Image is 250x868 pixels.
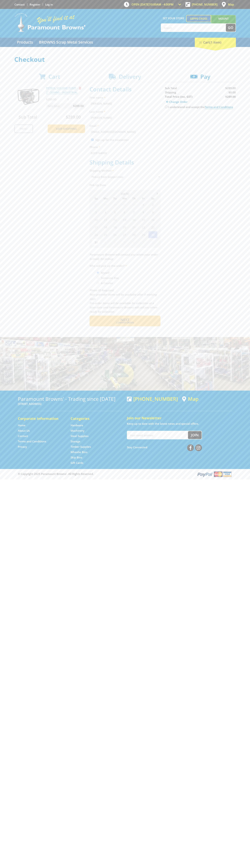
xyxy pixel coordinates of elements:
a: Go to the BROWNS Scrap Metal Services page [36,38,96,47]
a: Go to the About Us page [18,429,30,433]
a: Go to the Home page [18,423,26,427]
span: 10:00am - 4:00pm [149,3,174,6]
strong: Total Price (inc. GST) [165,95,192,98]
a: Go to the Terms and Conditions page [18,440,46,443]
a: Go to the Steel Supplies page [71,434,88,438]
div: ® Copyright 2025 Paramount Browns'. All Rights Reserved. [14,471,236,477]
a: Change Order [165,99,189,105]
input: Search [161,24,226,32]
a: Go to the Hardware page [71,423,83,427]
h3: Paramount Browns' - Trading since [DATE] [18,396,123,402]
span: Shipping [165,91,176,94]
a: Go to the Contact page [14,3,25,6]
a: Go to the registration page [30,3,40,6]
img: PayPal, Mastercard, Visa accepted [197,471,232,477]
a: Go to the Contact page [18,434,28,438]
span: $0.00 [229,91,236,94]
span: Change Order [169,100,187,104]
a: Log in [45,3,53,6]
a: Go to the Privacy page [18,445,27,449]
h5: Corporate Information [18,416,63,421]
input: Your email address [127,431,188,439]
h5: Categories [71,416,116,421]
span: OPEN [DATE] [132,3,174,6]
a: Go to the Storage page [71,440,80,443]
span: (1 item) [210,40,221,44]
a: Go to the Products page [14,38,36,47]
a: View a map of Gepps Cross location [182,396,199,402]
span: Set your store [161,15,186,21]
img: Paramount Browns' [14,13,86,32]
h1: Checkout [14,56,236,63]
a: Gepps Cross [186,15,211,22]
div: Cart [195,38,236,47]
p: [STREET_ADDRESS] [18,402,123,406]
a: Go to the Machinery page [71,429,84,433]
p: Keep up to date with the latest news and special offers. [127,421,232,426]
button: Join [188,431,202,439]
h5: Join our Newsletter [127,416,232,421]
button: Go [226,24,236,32]
a: Go to the Skip Bins page [71,456,82,459]
input: Please accept the terms and conditions. [165,106,167,108]
span: $289.00 [225,86,236,90]
a: Mount [PERSON_NAME] [211,15,236,29]
span: Pay [200,73,210,80]
div: [PHONE_NUMBER] [127,396,178,402]
a: Go to the Timber Supplies page [71,445,91,449]
span: Sub Total [165,86,177,90]
label: I understand and accept the [168,105,233,109]
a: Go to the Gift Cards page [71,461,83,465]
a: Go to the Wheelie Bins page [71,450,87,454]
div: Stay Connected [127,443,202,452]
a: Terms and Conditions [205,105,233,109]
strong: $289.00 [225,95,236,98]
